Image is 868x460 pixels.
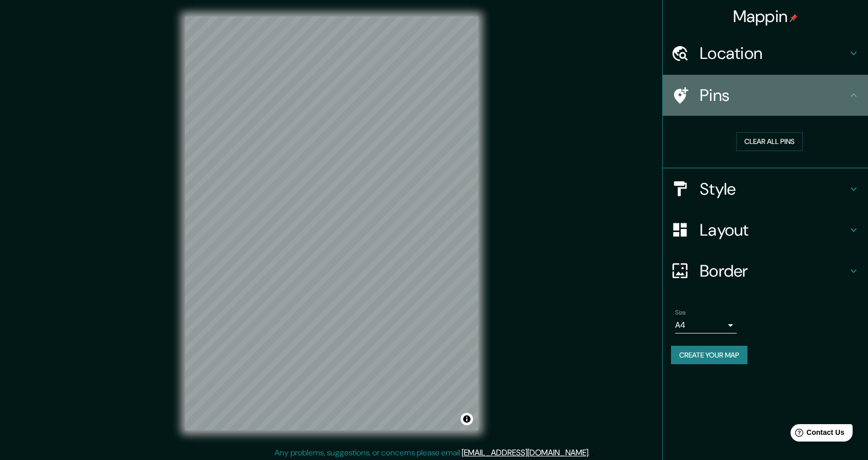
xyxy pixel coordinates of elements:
div: Style [663,169,868,210]
div: . [591,447,594,459]
button: Create your map [671,346,747,365]
img: pin-icon.png [790,14,798,22]
h4: Layout [700,220,847,240]
button: Toggle attribution [461,413,473,425]
h4: Border [700,261,847,281]
div: A4 [675,317,737,333]
h4: Style [700,179,847,199]
canvas: Map [185,16,478,430]
button: Clear all pins [736,132,803,151]
div: Pins [663,75,868,116]
div: . [590,447,591,459]
h4: Pins [700,85,847,106]
div: Location [663,33,868,74]
h4: Location [700,43,847,64]
label: Size [675,308,686,317]
h4: Mappin [733,6,798,27]
div: Border [663,250,868,291]
p: Any problems, suggestions, or concerns please email . [274,447,590,459]
iframe: Help widget launcher [777,420,857,449]
div: Layout [663,210,868,250]
a: [EMAIL_ADDRESS][DOMAIN_NAME] [462,447,588,458]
